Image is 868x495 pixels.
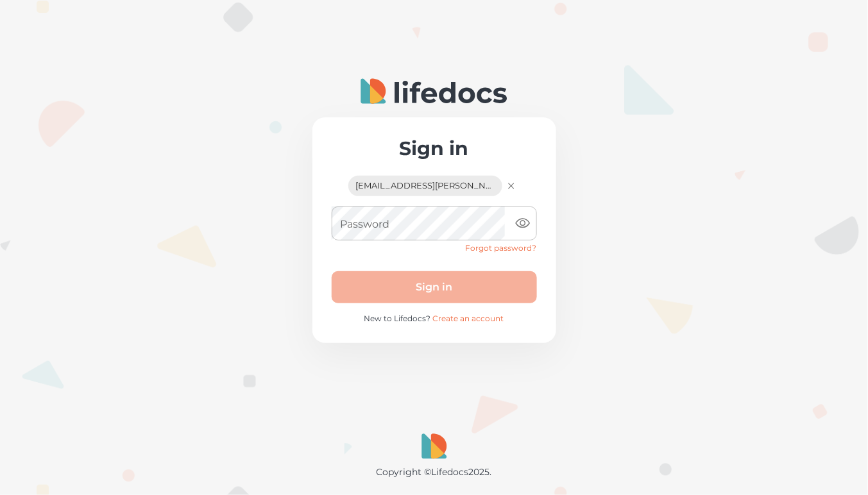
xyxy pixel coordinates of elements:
p: New to Lifedocs? [332,314,537,324]
span: [EMAIL_ADDRESS][PERSON_NAME][DOMAIN_NAME] [348,181,502,191]
h2: Sign in [332,137,537,160]
a: Forgot password? [466,243,537,253]
button: toggle password visibility [510,210,536,236]
a: Create an account [433,314,504,323]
